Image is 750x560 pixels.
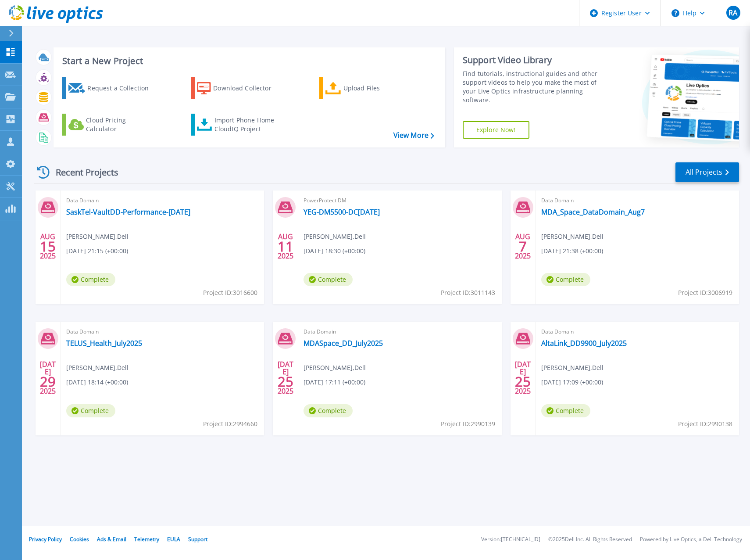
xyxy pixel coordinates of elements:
div: AUG 2025 [39,230,56,262]
a: Explore Now! [463,121,529,139]
li: © 2025 Dell Inc. All Rights Reserved [548,537,632,542]
div: Request a Collection [87,79,157,97]
span: 11 [278,243,293,250]
a: SaskTel-VaultDD-Performance-[DATE] [66,208,190,216]
span: [PERSON_NAME] , Dell [304,363,366,373]
span: 15 [40,243,56,250]
a: AltaLink_DD9900_July2025 [541,339,627,348]
span: Data Domain [66,196,259,205]
a: TELUS_Health_July2025 [66,339,142,348]
span: Project ID: 2990139 [441,419,495,429]
span: 29 [40,378,56,385]
div: [DATE] 2025 [277,362,294,394]
div: AUG 2025 [277,230,294,262]
span: Complete [541,273,590,286]
span: Complete [66,273,115,286]
a: Cookies [70,535,89,543]
a: YEG-DM5500-DC[DATE] [304,208,380,216]
a: Request a Collection [62,77,160,99]
a: EULA [167,535,180,543]
a: Telemetry [134,535,159,543]
a: Upload Files [319,77,417,99]
div: Support Video Library [463,54,607,66]
span: [DATE] 21:15 (+00:00) [66,246,128,256]
span: Data Domain [304,327,496,337]
span: Project ID: 3011143 [441,288,495,298]
span: 7 [519,243,527,250]
span: [DATE] 18:30 (+00:00) [304,246,365,256]
span: Complete [541,404,590,417]
div: Cloud Pricing Calculator [86,116,156,133]
span: [PERSON_NAME] , Dell [304,232,366,241]
a: Privacy Policy [29,535,62,543]
a: Support [188,535,207,543]
a: Ads & Email [97,535,126,543]
div: Find tutorials, instructional guides and other support videos to help you make the most of your L... [463,69,607,104]
li: Version: [TECHNICAL_ID] [481,537,540,542]
span: Complete [66,404,115,417]
span: Project ID: 2990138 [678,419,732,429]
span: 25 [278,378,293,385]
span: Complete [304,404,353,417]
span: Complete [304,273,353,286]
span: Data Domain [66,327,259,337]
span: 25 [515,378,531,385]
span: [DATE] 18:14 (+00:00) [66,377,128,387]
span: Data Domain [541,196,734,205]
a: Cloud Pricing Calculator [62,114,160,136]
li: Powered by Live Optics, a Dell Technology [640,537,742,542]
span: PowerProtect DM [304,196,496,205]
div: AUG 2025 [514,230,531,262]
span: [PERSON_NAME] , Dell [541,363,604,373]
div: [DATE] 2025 [514,362,531,394]
a: All Projects [675,162,739,182]
span: Project ID: 3016600 [203,288,257,298]
span: [PERSON_NAME] , Dell [66,232,129,241]
a: View More [393,131,434,140]
a: MDA_Space_DataDomain_Aug7 [541,208,645,216]
span: RA [729,9,737,16]
h3: Start a New Project [62,56,434,66]
span: Project ID: 2994660 [203,419,257,429]
span: [DATE] 17:11 (+00:00) [304,377,365,387]
div: Import Phone Home CloudIQ Project [214,116,283,133]
span: [DATE] 21:38 (+00:00) [541,246,603,256]
span: Project ID: 3006919 [678,288,732,298]
span: [PERSON_NAME] , Dell [541,232,604,241]
span: Data Domain [541,327,734,337]
a: MDASpace_DD_July2025 [304,339,383,348]
div: Upload Files [343,79,414,97]
span: [DATE] 17:09 (+00:00) [541,377,603,387]
div: Recent Projects [34,162,130,183]
span: [PERSON_NAME] , Dell [66,363,129,373]
div: Download Collector [213,79,283,97]
div: [DATE] 2025 [39,362,56,394]
a: Download Collector [191,77,289,99]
